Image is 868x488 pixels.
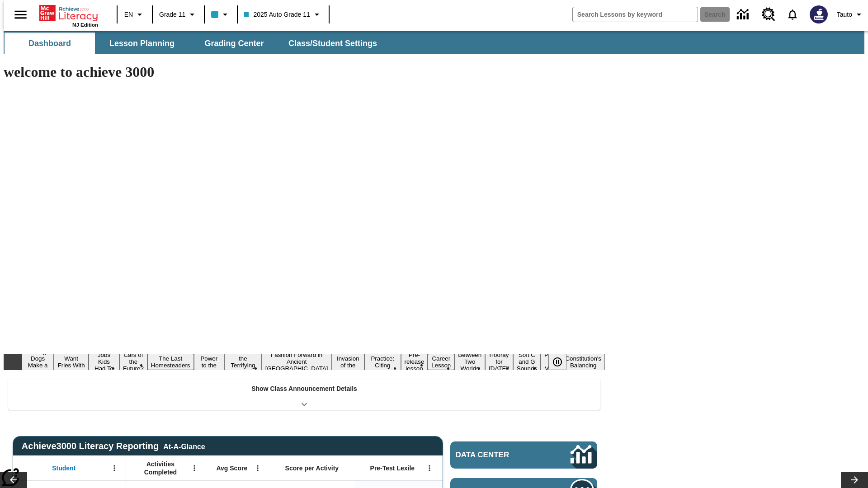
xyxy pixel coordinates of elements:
button: Grade: Grade 11, Select a grade [156,6,201,23]
button: Class: 2025 Auto Grade 11, Select your class [241,6,325,23]
button: Slide 16 Point of View [541,350,561,373]
button: Slide 9 The Invasion of the Free CD [332,347,365,377]
a: Data Center [731,2,756,27]
span: Data Center [456,450,540,460]
button: Slide 17 The Constitution's Balancing Act [561,347,605,377]
button: Slide 5 The Last Homesteaders [147,354,194,370]
div: Pause [548,354,576,370]
button: Slide 10 Mixed Practice: Citing Evidence [364,347,401,377]
div: SubNavbar [4,33,385,54]
button: Slide 3 Dirty Jobs Kids Had To Do [89,343,119,380]
button: Language: EN, Select a language [120,6,149,23]
span: Activities Completed [131,460,190,476]
button: Slide 11 Pre-release lesson [401,350,428,373]
button: Dashboard [5,33,95,54]
button: Class/Student Settings [281,33,384,54]
button: Slide 2 Do You Want Fries With That? [54,347,89,377]
button: Open side menu [7,1,34,28]
span: Grade 11 [159,10,185,19]
button: Lesson Planning [97,33,187,54]
span: Avg Score [216,464,247,472]
a: Home [39,4,98,22]
h1: welcome to achieve 3000 [4,64,605,80]
button: Slide 12 Career Lesson [428,354,454,370]
a: Notifications [781,3,804,26]
button: Select a new avatar [804,3,833,26]
a: Data Center [450,441,597,469]
button: Open Menu [423,461,436,475]
button: Slide 1 Diving Dogs Make a Splash [22,347,54,377]
div: Home [39,3,98,28]
div: Show Class Announcement Details [8,379,600,410]
button: Slide 7 Attack of the Terrifying Tomatoes [224,347,262,377]
button: Slide 13 Between Two Worlds [454,350,485,373]
span: Tauto [837,10,852,19]
button: Class color is light blue. Change class color [208,6,234,23]
span: Achieve3000 Literacy Reporting [22,441,205,451]
div: At-A-Glance [163,441,205,451]
span: 2025 Auto Grade 11 [244,10,310,19]
button: Slide 4 Cars of the Future? [119,350,147,373]
button: Profile/Settings [833,6,868,23]
button: Slide 15 Soft C and G Sounds [513,350,541,373]
span: Student [52,464,75,472]
button: Open Menu [251,461,264,475]
input: search field [573,7,698,22]
span: Pre-Test Lexile [370,464,415,472]
button: Pause [548,354,566,370]
button: Open Menu [188,461,201,475]
button: Lesson carousel, Next [841,472,868,488]
img: Avatar [810,5,828,23]
span: Score per Activity [285,464,339,472]
span: NJ Edition [72,22,98,28]
button: Open Menu [108,461,121,475]
button: Slide 14 Hooray for Constitution Day! [485,350,513,373]
div: SubNavbar [4,31,864,54]
span: EN [124,10,133,19]
button: Grading Center [189,33,279,54]
a: Resource Center, Will open in new tab [756,2,781,27]
button: Slide 8 Fashion Forward in Ancient Rome [262,350,332,373]
p: Show Class Announcement Details [251,384,357,394]
button: Slide 6 Solar Power to the People [194,347,225,377]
